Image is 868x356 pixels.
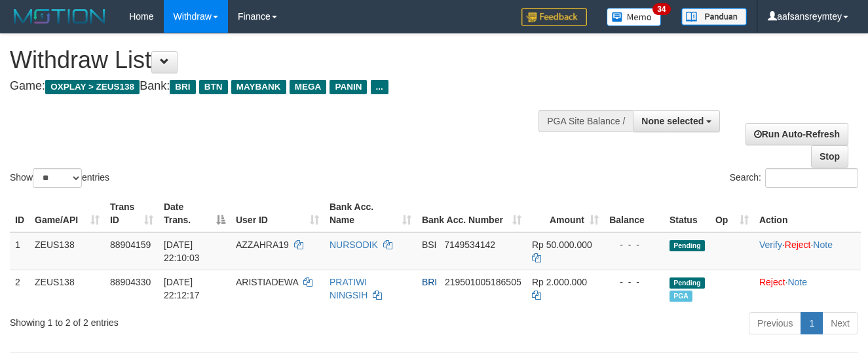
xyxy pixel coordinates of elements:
[10,80,565,93] h4: Game: Bank:
[538,110,633,132] div: PGA Site Balance /
[670,277,705,289] span: Pending
[10,270,29,307] td: 2
[710,195,754,232] th: Op: activate to sort column ascending
[652,3,670,15] span: 34
[29,270,105,307] td: ZEUS138
[10,232,29,270] td: 1
[29,232,105,270] td: ZEUS138
[759,277,785,287] a: Reject
[754,270,861,307] td: ·
[445,277,521,287] span: Copy 219501005186505 to clipboard
[110,277,151,287] span: 88904330
[236,277,298,287] span: ARISTIADEWA
[785,240,811,250] a: Reject
[811,145,848,168] a: Stop
[330,80,367,94] span: PANIN
[33,168,82,188] select: Showentries
[801,312,823,334] a: 1
[532,277,587,287] span: Rp 2.000.000
[765,168,858,188] input: Search:
[521,8,587,26] img: Feedback.jpg
[199,80,228,94] span: BTN
[609,238,659,251] div: - - -
[609,276,659,289] div: - - -
[10,195,29,232] th: ID
[754,232,861,270] td: · ·
[670,240,705,251] span: Pending
[527,195,604,232] th: Amount: activate to sort column ascending
[422,240,437,250] span: BSI
[10,311,352,329] div: Showing 1 to 2 of 2 entries
[607,8,662,26] img: Button%20Memo.svg
[532,240,592,250] span: Rp 50.000.000
[330,277,368,300] a: PRATIWI NINGSIH
[633,110,720,132] button: None selected
[813,240,833,250] a: Note
[730,168,858,188] label: Search:
[664,195,710,232] th: Status
[231,195,324,232] th: User ID: activate to sort column ascending
[10,7,109,26] img: MOTION_logo.png
[170,80,195,94] span: BRI
[110,240,151,250] span: 88904159
[641,116,704,126] span: None selected
[105,195,159,232] th: Trans ID: activate to sort column ascending
[29,195,105,232] th: Game/API: activate to sort column ascending
[324,195,417,232] th: Bank Acc. Name: activate to sort column ascending
[330,240,378,250] a: NURSODIK
[290,80,327,94] span: MEGA
[759,240,782,250] a: Verify
[681,8,747,26] img: panduan.png
[670,291,692,302] span: Marked by aaftrukkakada
[787,277,807,287] a: Note
[749,312,801,334] a: Previous
[822,312,858,334] a: Next
[444,240,495,250] span: Copy 7149534142 to clipboard
[159,195,231,232] th: Date Trans.: activate to sort column descending
[604,195,664,232] th: Balance
[417,195,527,232] th: Bank Acc. Number: activate to sort column ascending
[231,80,286,94] span: MAYBANK
[10,168,109,188] label: Show entries
[164,240,200,263] span: [DATE] 22:10:03
[164,277,200,300] span: [DATE] 22:12:17
[236,240,289,250] span: AZZAHRA19
[371,80,388,94] span: ...
[422,277,437,287] span: BRI
[45,80,140,94] span: OXPLAY > ZEUS138
[10,47,565,73] h1: Withdraw List
[754,195,861,232] th: Action
[745,123,848,145] a: Run Auto-Refresh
